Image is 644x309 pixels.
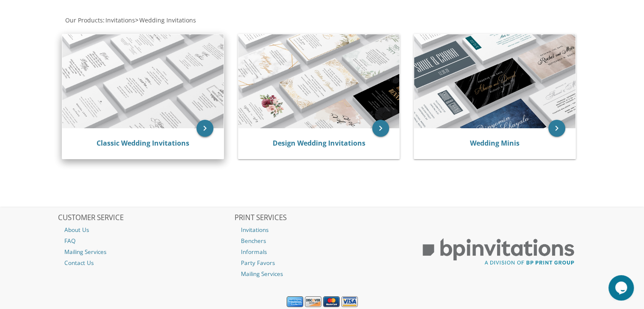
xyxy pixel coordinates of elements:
h2: CUSTOMER SERVICE [58,214,233,222]
span: > [135,16,196,24]
div: : [58,16,322,25]
a: About Us [58,224,233,235]
a: Classic Wedding Invitations [97,138,189,148]
a: Our Products [64,16,103,24]
img: BP Print Group [411,231,586,273]
img: American Express [287,296,303,307]
a: keyboard_arrow_right [196,120,213,137]
a: FAQ [58,235,233,246]
a: Mailing Services [235,268,410,279]
a: Benchers [235,235,410,246]
a: Wedding Invitations [138,16,196,24]
iframe: chat widget [608,275,636,301]
h2: PRINT SERVICES [235,214,410,222]
img: Classic Wedding Invitations [62,34,224,128]
img: Discover [305,296,321,307]
img: MasterCard [323,296,340,307]
a: Contact Us [58,257,233,268]
a: Wedding Minis [470,138,520,148]
img: Wedding Minis [414,34,575,128]
a: Informals [235,246,410,257]
span: Invitations [105,16,135,24]
span: Wedding Invitations [139,16,196,24]
img: Visa [341,296,358,307]
a: keyboard_arrow_right [372,120,389,137]
a: Mailing Services [58,246,233,257]
a: Design Wedding Invitations [272,138,365,148]
a: Invitations [235,224,410,235]
a: keyboard_arrow_right [548,120,565,137]
img: Design Wedding Invitations [238,34,400,128]
a: Party Favors [235,257,410,268]
a: Invitations [105,16,135,24]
